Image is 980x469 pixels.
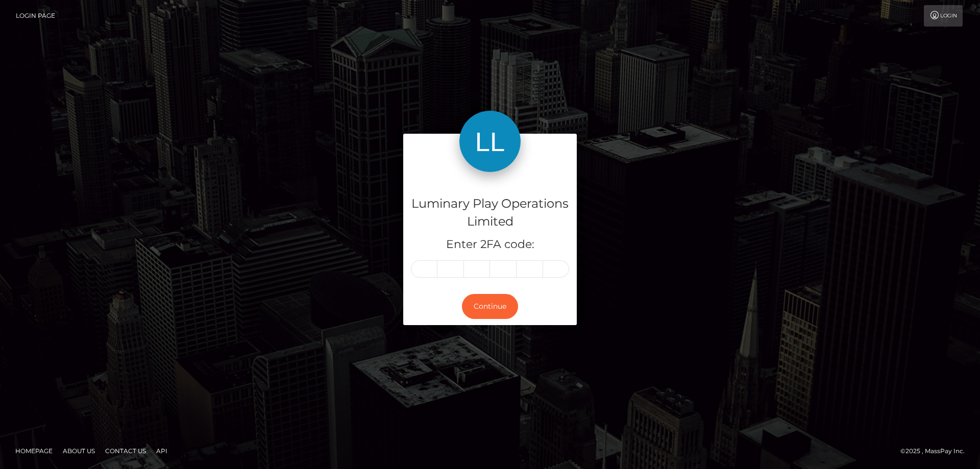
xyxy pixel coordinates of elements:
[11,443,57,459] a: Homepage
[411,237,569,253] h5: Enter 2FA code:
[900,446,972,457] div: © 2025 , MassPay Inc.
[59,443,99,459] a: About Us
[924,5,963,27] a: Login
[101,443,150,459] a: Contact Us
[459,111,521,172] img: Luminary Play Operations Limited
[152,443,171,459] a: API
[16,5,55,27] a: Login Page
[411,195,569,231] h4: Luminary Play Operations Limited
[462,294,518,319] button: Continue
